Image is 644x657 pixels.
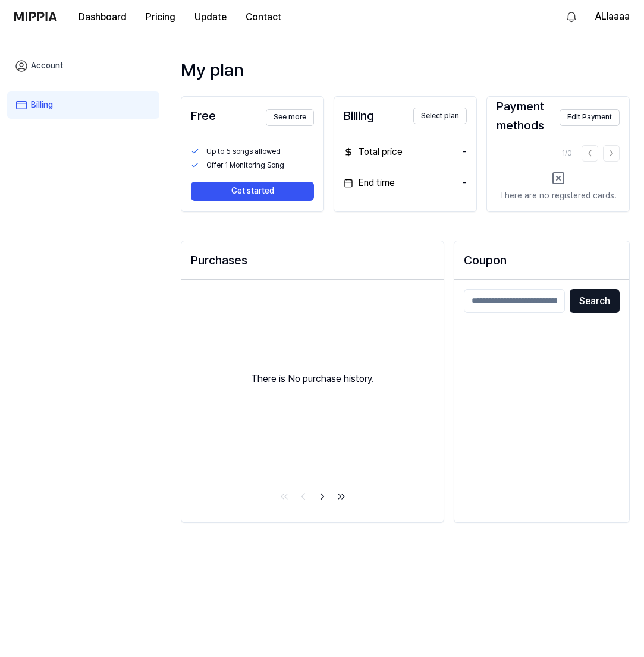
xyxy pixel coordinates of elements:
div: Offer 1 Monitoring Song [206,160,314,170]
div: 1 / 0 [562,149,572,159]
a: Get started [191,172,314,201]
img: 알림 [564,10,579,24]
div: Up to 5 songs allowed [206,147,314,157]
div: Total price [344,145,403,159]
div: Billing [344,106,374,125]
div: Purchases [191,251,434,270]
a: Go to previous page [295,488,312,505]
div: - [463,145,467,159]
a: Edit Payment [560,106,620,125]
a: Go to next page [314,488,331,505]
div: - [463,176,467,190]
button: Get started [191,182,314,201]
div: Free [191,106,216,125]
a: Account [7,52,159,80]
button: Edit Payment [560,109,620,126]
div: Payment methods [497,97,560,135]
button: Search [570,289,620,313]
a: See more [266,106,314,125]
a: Update [185,1,236,33]
nav: pagination [181,488,444,508]
div: There is No purchase history. [181,280,444,479]
button: ALlaaaa [595,10,630,24]
a: Go to last page [333,488,350,505]
button: Dashboard [69,5,136,29]
div: My plan [181,57,630,82]
h2: Coupon [464,251,620,270]
button: Select plan [413,108,467,124]
button: Pricing [136,5,185,29]
a: Billing [7,91,159,119]
button: Update [185,5,236,29]
button: Contact [236,5,291,29]
div: There are no registered cards. [500,190,617,202]
img: logo [14,12,57,21]
button: See more [266,109,314,126]
div: End time [344,176,395,190]
a: Go to first page [276,488,293,505]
